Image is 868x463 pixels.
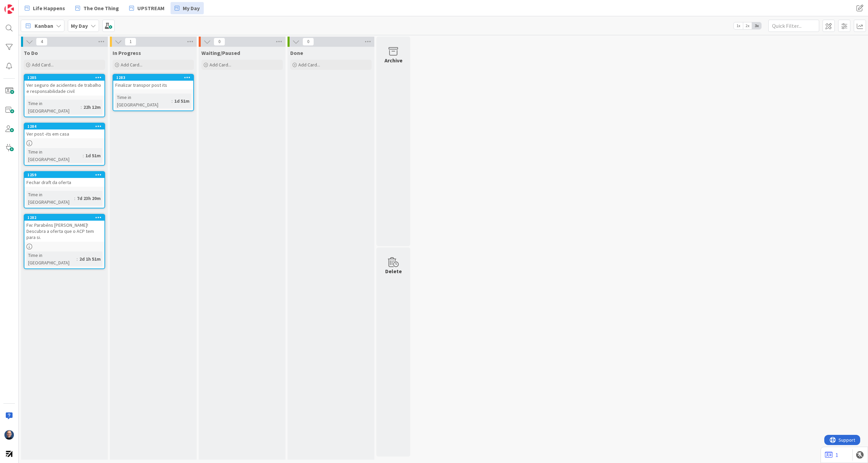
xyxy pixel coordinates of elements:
[32,62,54,68] span: Add Card...
[302,38,314,46] span: 0
[290,49,303,56] span: Done
[27,173,104,177] div: 1259
[743,22,752,29] span: 2x
[113,75,193,89] div: 1283Finalizar transpor post its
[74,195,75,202] span: :
[24,221,104,242] div: Fw: Parabéns [PERSON_NAME]! Descubra a oferta que o ACP tem para si.
[384,56,402,64] div: Archive
[27,124,104,129] div: 1284
[183,4,200,12] span: My Day
[24,129,104,138] div: Ver post -its em casa
[21,2,69,14] a: Life Happens
[752,22,761,29] span: 3x
[24,123,104,138] div: 1284Ver post -its em casa
[125,38,136,46] span: 1
[4,4,14,14] img: Visit kanbanzone.com
[24,215,104,242] div: 1282Fw: Parabéns [PERSON_NAME]! Descubra a oferta que o ACP tem para si.
[24,49,38,56] span: To Do
[26,148,83,163] div: Time in [GEOGRAPHIC_DATA]
[113,75,193,81] div: 1283
[83,4,119,12] span: The One Thing
[24,172,104,178] div: 1259
[24,178,104,187] div: Fechar draft da oferta
[26,191,74,206] div: Time in [GEOGRAPHIC_DATA]
[75,195,102,202] div: 7d 23h 20m
[113,81,193,89] div: Finalizar transpor post its
[81,103,82,111] span: :
[27,215,104,220] div: 1282
[734,22,743,29] span: 1x
[78,255,102,263] div: 2d 1h 51m
[4,430,14,440] img: Fg
[77,255,78,263] span: :
[116,75,193,80] div: 1283
[201,49,240,56] span: Waiting/Paused
[24,215,104,221] div: 1282
[298,62,320,68] span: Add Card...
[24,75,104,96] div: 1285Ver seguro de acidentes de trabalho e responsabilidade civil
[24,172,104,187] div: 1259Fechar draft da oferta
[84,152,102,159] div: 1d 51m
[26,100,81,115] div: Time in [GEOGRAPHIC_DATA]
[171,2,204,14] a: My Day
[137,4,164,12] span: UPSTREAM
[385,267,402,275] div: Delete
[768,20,819,32] input: Quick Filter...
[33,4,65,12] span: Life Happens
[173,97,191,105] div: 1d 51m
[26,251,77,266] div: Time in [GEOGRAPHIC_DATA]
[83,152,84,159] span: :
[121,62,142,68] span: Add Card...
[27,75,104,80] div: 1285
[125,2,169,14] a: UPSTREAM
[24,75,104,81] div: 1285
[36,38,47,46] span: 4
[172,97,173,105] span: :
[214,38,225,46] span: 0
[14,1,31,9] span: Support
[71,2,123,14] a: The One Thing
[71,22,88,29] b: My Day
[82,103,102,111] div: 22h 12m
[825,451,838,459] a: 1
[24,81,104,96] div: Ver seguro de acidentes de trabalho e responsabilidade civil
[115,94,172,108] div: Time in [GEOGRAPHIC_DATA]
[24,123,104,129] div: 1284
[4,449,14,459] img: avatar
[35,22,53,30] span: Kanban
[210,62,231,68] span: Add Card...
[113,49,141,56] span: In Progress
